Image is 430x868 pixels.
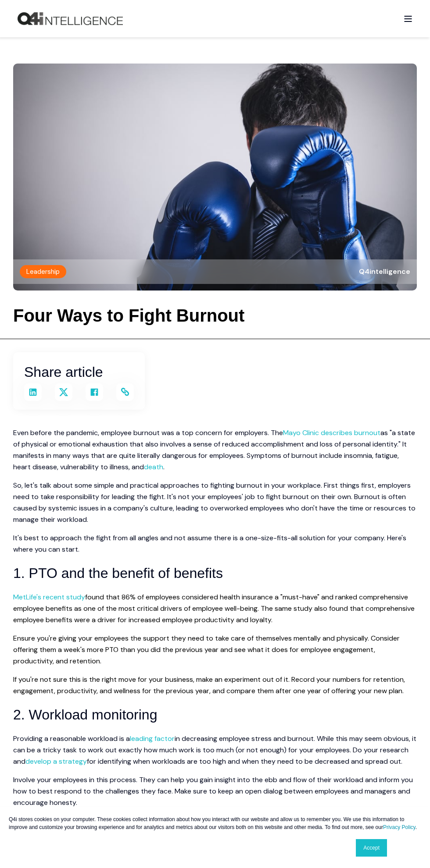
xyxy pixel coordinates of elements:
a: Open Burger Menu [399,11,417,26]
a: Privacy Policy [383,824,416,830]
p: Even before the pandemic, employee burnout was a top concern for employers. The as "a state of ph... [13,427,417,473]
span: Ensure you're giving your employees the support they need to take care of themselves mentally and... [13,634,400,666]
img: Q4intelligence, LLC logo [18,12,123,25]
span: found that 86% of employees considered health insurance a "must-have" and ranked comprehensive em... [13,592,415,624]
span: If you're not sure this is the right move for your business, make an experiment out of it. Record... [13,675,405,695]
p: Providing a reasonable workload is a in decreasing employee stress and burnout. While this may se... [13,733,417,767]
p: So, let's talk about some simple and practical approaches to fighting burnout in your workplace. ... [13,480,417,525]
h1: Four Ways to Fight Burnout [13,306,417,326]
a: leading factor [130,734,175,743]
a: Back to Home [18,12,123,25]
p: It's best to approach the fight from all angles and not assume there is a one-size-fits-all solut... [13,532,417,555]
a: Accept [356,839,387,857]
p: Involve your employees in this process. They can help you gain insight into the ebb and flow of t... [13,774,417,808]
a: death [144,462,163,471]
label: Leadership [20,265,66,278]
span: Q4intelligence [359,267,410,276]
h3: 2. Workload monitoring [13,704,417,726]
p: Q4i stores cookies on your computer. These cookies collect information about how you interact wit... [9,815,421,831]
h3: 1. PTO and the benefit of benefits [13,562,417,585]
a: Mayo Clinic describes burnout [283,428,380,437]
a: develop a strategy [25,757,87,766]
a: MetLife's recent study [13,592,85,602]
h3: Share article [24,361,134,383]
